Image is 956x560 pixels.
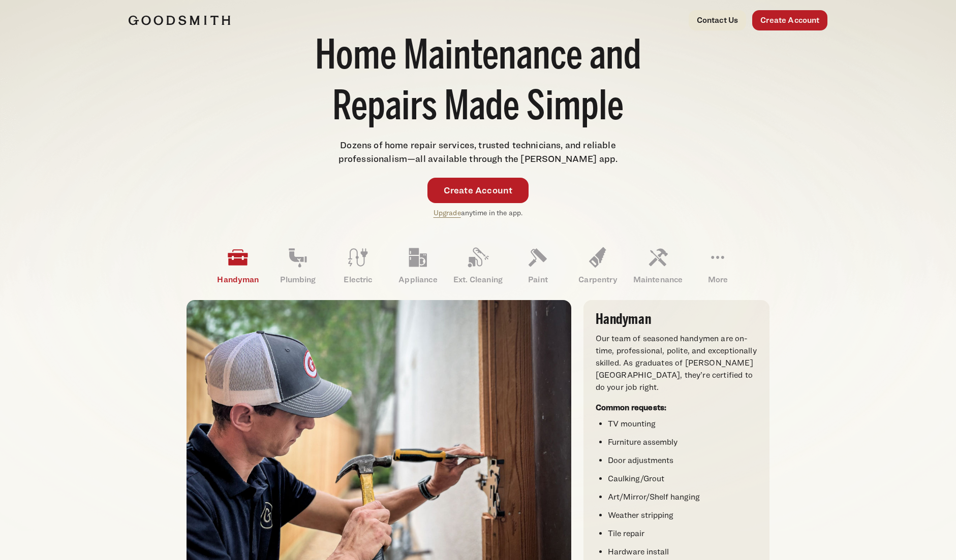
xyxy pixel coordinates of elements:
a: Upgrade [434,208,461,217]
li: Hardware install [608,546,757,558]
p: Paint [508,274,568,286]
a: Create Account [427,178,529,203]
p: Ext. Cleaning [448,274,508,286]
a: More [688,239,748,292]
img: Goodsmith [129,15,230,25]
p: Maintenance [628,274,688,286]
a: Appliance [388,239,448,292]
a: Contact Us [689,10,747,30]
a: Paint [508,239,568,292]
li: Tile repair [608,528,757,540]
p: Electric [328,274,388,286]
p: Appliance [388,274,448,286]
li: Door adjustments [608,454,757,467]
li: Furniture assembly [608,436,757,448]
span: Dozens of home repair services, trusted technicians, and reliable professionalism—all available t... [338,140,618,164]
p: Carpentry [568,274,628,286]
h1: Home Maintenance and Repairs Made Simple [303,32,653,134]
a: Maintenance [628,239,688,292]
p: Handyman [208,274,268,286]
li: Caulking/Grout [608,473,757,485]
a: Carpentry [568,239,628,292]
p: anytime in the app. [434,207,523,219]
li: Art/Mirror/Shelf hanging [608,491,757,503]
p: Our team of seasoned handymen are on-time, professional, polite, and exceptionally skilled. As gr... [596,333,757,393]
li: TV mounting [608,418,757,430]
a: Plumbing [268,239,328,292]
li: Weather stripping [608,509,757,521]
a: Handyman [208,239,268,292]
p: More [688,274,748,286]
a: Ext. Cleaning [448,239,508,292]
a: Create Account [752,10,827,30]
a: Electric [328,239,388,292]
strong: Common requests: [596,403,667,412]
h3: Handyman [596,312,757,326]
p: Plumbing [268,274,328,286]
